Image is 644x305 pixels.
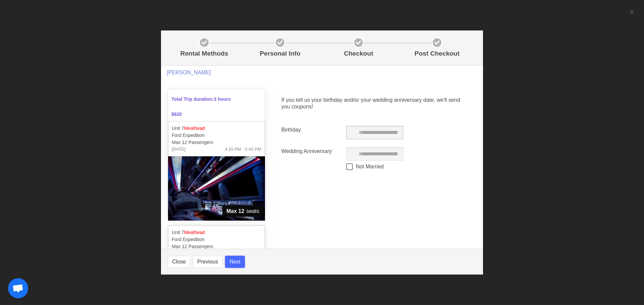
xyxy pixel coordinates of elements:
label: Birthday [281,126,301,134]
p: Unit 7 [172,229,261,236]
img: 07%2002.jpg [168,156,265,221]
span: 3 hours [214,96,231,102]
button: Previous [193,256,222,268]
span: Total Trip duration: [167,92,266,107]
span: [DATE] [172,146,185,153]
p: Unit 7 [172,125,261,132]
button: Next [225,256,245,268]
h5: If you tell us your birthday and/or your wedding anniversary date, we'll send you coupons! [281,97,468,109]
p: Max 12 Passengers [172,243,261,250]
p: Rental Methods [170,49,238,59]
p: Ford Expedition [172,132,261,139]
div: Open chat [8,278,28,298]
span: Not Married [353,163,384,170]
strong: Max 12 [226,207,244,215]
p: Ford Expedition [172,236,261,243]
span: seats [222,206,263,217]
span: [PERSON_NAME] [167,69,211,76]
p: Checkout [322,49,395,59]
p: Personal Info [244,49,317,59]
p: Max 12 Passengers [172,139,261,146]
span: 4:15 PM - 5:45 PM [225,146,261,153]
b: $620 [171,111,182,117]
label: Wedding Anniversary [281,147,332,155]
span: Meathead [184,230,205,235]
p: Post Checkout [400,49,474,59]
button: Close [168,256,190,268]
span: Meathead [184,126,205,131]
